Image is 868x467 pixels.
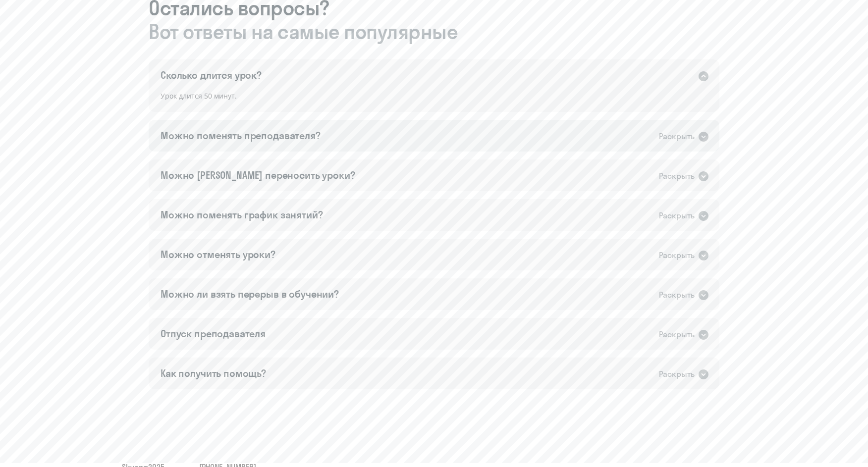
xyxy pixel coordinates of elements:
div: Раскрыть [659,209,695,222]
div: Можно отменять уроки? [161,248,275,261]
div: Как получить помощь? [161,366,266,380]
div: Раскрыть [659,170,695,182]
span: Вот ответы на самые популярные [149,20,719,44]
div: Урок длится 50 минут. [149,90,719,112]
div: Можно ли взять перерыв в обучении? [161,287,339,301]
div: Отпуск преподавателя [161,327,266,341]
div: Раскрыть [659,328,695,341]
div: Раскрыть [659,289,695,301]
div: Раскрыть [659,249,695,261]
div: Сколько длится урок? [161,68,262,82]
div: Можно [PERSON_NAME] переносить уроки? [161,168,355,182]
div: Раскрыть [659,130,695,143]
div: Можно поменять преподавателя? [161,129,321,143]
div: Раскрыть [659,368,695,380]
div: Можно поменять график занятий? [161,208,323,222]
